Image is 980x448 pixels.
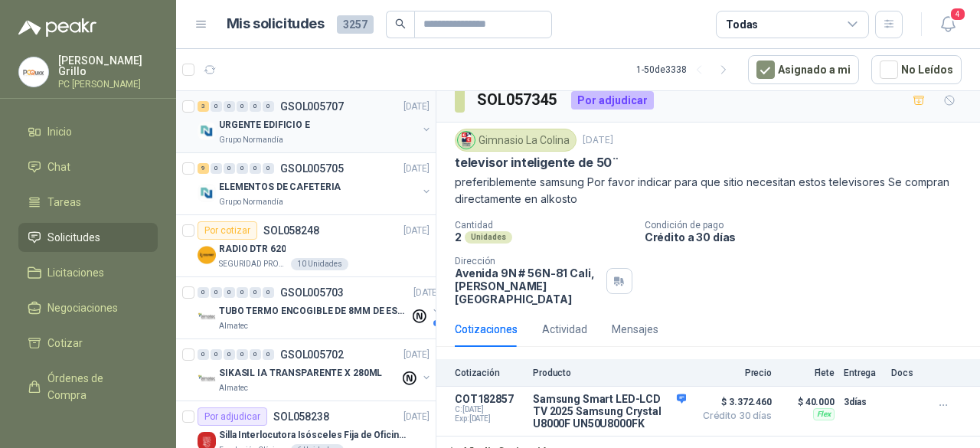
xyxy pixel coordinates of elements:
a: Inicio [18,117,158,146]
a: 0 0 0 0 0 0 GSOL005702[DATE] Company LogoSIKASIL IA TRANSPARENTE X 280MLAlmatec [198,345,433,394]
div: 0 [211,163,222,174]
p: 2 [455,231,462,244]
div: 0 [198,287,209,298]
div: 0 [224,287,235,298]
p: [DATE] [583,133,613,148]
p: [DATE] [403,348,430,362]
img: Company Logo [198,246,216,264]
div: Unidades [465,231,512,244]
span: 3257 [337,15,374,34]
span: search [395,18,406,29]
p: Condición de pago [645,220,974,231]
div: 0 [263,349,274,360]
div: 0 [263,163,274,174]
p: $ 40.000 [781,393,835,411]
span: Licitaciones [47,264,104,281]
p: Silla Interlocutora Isósceles Fija de Oficina Tela Negra Just Home Collection [219,428,410,443]
h3: SOL057345 [477,88,559,112]
div: 0 [237,163,248,174]
p: PC [PERSON_NAME] [58,80,158,89]
img: Company Logo [19,57,48,87]
p: [DATE] [403,410,430,424]
span: Cotizar [47,335,83,352]
span: Exp: [DATE] [455,414,524,423]
div: Por adjudicar [198,407,267,426]
p: Docs [891,368,922,378]
p: preferiblemente samsung Por favor indicar para que sitio necesitan estos televisores Se compran d... [455,174,962,208]
span: Negociaciones [47,299,118,316]
a: 9 0 0 0 0 0 GSOL005705[DATE] Company LogoELEMENTOS DE CAFETERIAGrupo Normandía [198,159,433,208]
p: [DATE] [403,162,430,176]
img: Company Logo [458,132,475,149]
div: 0 [237,101,248,112]
a: Solicitudes [18,223,158,252]
a: Chat [18,152,158,181]
span: Órdenes de Compra [47,370,143,404]
p: SIKASIL IA TRANSPARENTE X 280ML [219,366,382,381]
div: 0 [250,287,261,298]
div: 0 [224,101,235,112]
p: [DATE] [403,100,430,114]
p: TUBO TERMO ENCOGIBLE DE 8MM DE ESPESOR X 5CMS [219,304,410,319]
img: Logo peakr [18,18,96,37]
div: Gimnasio La Colina [455,129,577,152]
a: Negociaciones [18,293,158,322]
span: Tareas [47,194,81,211]
p: GSOL005705 [280,163,344,174]
a: Tareas [18,188,158,217]
p: ELEMENTOS DE CAFETERIA [219,180,341,195]
div: 0 [250,163,261,174]
p: URGENTE EDIFICIO E [219,118,310,132]
p: Samsung Smart LED-LCD TV 2025 Samsung Crystal U8000F UN50U8000FK [533,393,686,430]
p: Grupo Normandía [219,196,283,208]
a: 0 0 0 0 0 0 GSOL005703[DATE] Company LogoTUBO TERMO ENCOGIBLE DE 8MM DE ESPESOR X 5CMSAlmatec [198,283,443,332]
p: [PERSON_NAME] Grillo [58,55,158,77]
a: 3 0 0 0 0 0 GSOL005707[DATE] Company LogoURGENTE EDIFICIO EGrupo Normandía [198,97,433,146]
p: [DATE] [403,224,430,238]
p: COT182857 [455,393,524,405]
p: [DATE] [413,286,439,300]
div: 10 Unidades [291,258,348,270]
div: Por cotizar [198,221,257,240]
p: Cantidad [455,220,632,231]
p: Producto [533,368,686,378]
a: Licitaciones [18,258,158,287]
p: Almatec [219,382,248,394]
p: Entrega [844,368,882,378]
div: 0 [211,287,222,298]
p: GSOL005707 [280,101,344,112]
p: televisor inteligente de 50¨ [455,155,619,171]
p: GSOL005702 [280,349,344,360]
p: Grupo Normandía [219,134,283,146]
span: Solicitudes [47,229,100,246]
div: Mensajes [612,321,658,338]
div: Cotizaciones [455,321,518,338]
div: 0 [250,101,261,112]
p: Cotización [455,368,524,378]
div: Actividad [542,321,587,338]
img: Company Logo [198,184,216,202]
a: Órdenes de Compra [18,364,158,410]
p: Avenida 9N # 56N-81 Cali , [PERSON_NAME][GEOGRAPHIC_DATA] [455,267,600,306]
a: Por cotizarSOL058248[DATE] Company LogoRADIO DTR 620SEGURIDAD PROVISER LTDA10 Unidades [176,215,436,277]
span: 4 [949,7,966,21]
p: Flete [781,368,835,378]
p: GSOL005703 [280,287,344,298]
button: Asignado a mi [748,55,859,84]
a: Cotizar [18,329,158,358]
button: No Leídos [871,55,962,84]
div: 0 [263,101,274,112]
span: C: [DATE] [455,405,524,414]
p: SOL058248 [263,225,319,236]
p: 3 días [844,393,882,411]
div: 0 [237,287,248,298]
img: Company Logo [198,370,216,388]
p: Dirección [455,256,600,267]
div: 0 [263,287,274,298]
div: 0 [211,101,222,112]
div: Todas [726,16,758,33]
span: $ 3.372.460 [695,393,772,411]
p: SOL058238 [273,411,329,422]
p: Crédito a 30 días [645,231,974,244]
div: 0 [224,163,235,174]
